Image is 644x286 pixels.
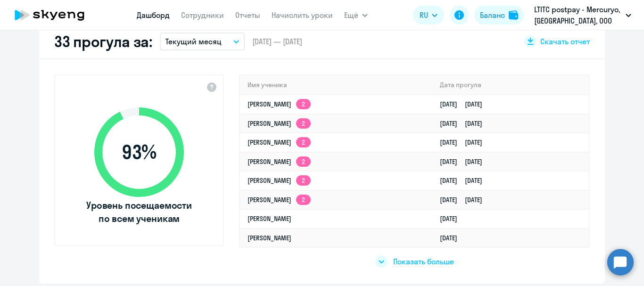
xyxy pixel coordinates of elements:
[432,75,589,95] th: Дата прогула
[440,234,465,242] a: [DATE]
[296,175,311,186] app-skyeng-badge: 2
[440,138,490,147] a: [DATE][DATE]
[344,9,358,21] span: Ещё
[85,199,193,225] span: Уровень посещаемости по всем ученикам
[474,6,524,25] button: Балансbalance
[240,75,432,95] th: Имя ученика
[413,6,444,25] button: RU
[181,10,224,20] a: Сотрудники
[296,99,311,109] app-skyeng-badge: 2
[509,10,518,20] img: balance
[529,4,636,26] button: LTITC postpay - Mercuryo, [GEOGRAPHIC_DATA], ООО
[420,9,428,21] span: RU
[440,100,490,108] a: [DATE][DATE]
[165,36,222,47] p: Текущий месяц
[540,36,590,47] span: Скачать отчет
[296,156,311,167] app-skyeng-badge: 2
[440,176,490,185] a: [DATE][DATE]
[54,32,152,51] h2: 33 прогула за:
[440,157,490,166] a: [DATE][DATE]
[296,137,311,147] app-skyeng-badge: 2
[248,119,311,128] a: [PERSON_NAME]2
[137,10,170,20] a: Дашборд
[248,196,311,204] a: [PERSON_NAME]2
[480,9,505,21] div: Баланс
[248,234,291,242] a: [PERSON_NAME]
[248,157,311,166] a: [PERSON_NAME]2
[272,10,333,20] a: Начислить уроки
[393,256,454,267] span: Показать больше
[248,138,311,147] a: [PERSON_NAME]2
[296,118,311,129] app-skyeng-badge: 2
[440,196,490,204] a: [DATE][DATE]
[440,214,465,223] a: [DATE]
[248,214,291,223] a: [PERSON_NAME]
[248,100,311,108] a: [PERSON_NAME]2
[534,4,622,26] p: LTITC postpay - Mercuryo, [GEOGRAPHIC_DATA], ООО
[440,119,490,128] a: [DATE][DATE]
[296,195,311,205] app-skyeng-badge: 2
[248,176,311,185] a: [PERSON_NAME]2
[252,36,302,47] span: [DATE] — [DATE]
[85,141,193,163] span: 93 %
[160,33,245,50] button: Текущий месяц
[344,6,368,25] button: Ещё
[235,10,260,20] a: Отчеты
